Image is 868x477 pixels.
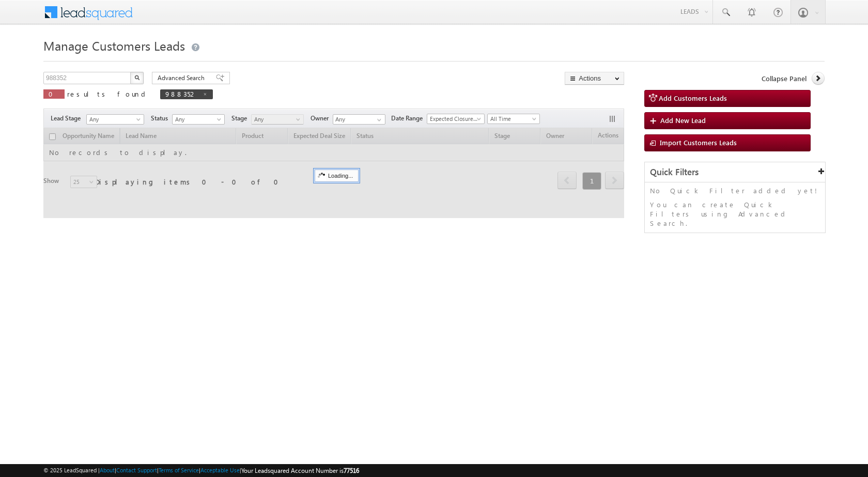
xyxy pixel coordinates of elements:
[67,89,149,98] span: results found
[659,94,727,102] span: Add Customers Leads
[158,73,208,83] span: Advanced Search
[565,72,624,85] button: Actions
[231,114,251,123] span: Stage
[165,89,197,98] span: 988352
[311,114,333,123] span: Owner
[315,170,359,182] div: Loading...
[488,114,537,124] span: All Time
[650,186,820,195] p: No Quick Filter added yet!
[251,114,304,125] a: Any
[660,116,706,125] span: Add New Lead
[43,466,359,475] span: © 2025 LeadSquared | | | | |
[487,114,540,124] a: All Time
[173,115,222,124] span: Any
[391,114,427,123] span: Date Range
[427,114,485,124] a: Expected Closure Date
[51,114,85,123] span: Lead Stage
[252,115,301,124] span: Any
[87,115,141,124] span: Any
[660,138,737,147] span: Import Customers Leads
[371,115,384,125] a: Show All Items
[100,467,115,473] a: About
[650,200,820,228] p: You can create Quick Filters using Advanced Search.
[241,467,359,474] span: Your Leadsquared Account Number is
[49,89,59,98] span: 0
[645,162,825,182] div: Quick Filters
[762,74,807,83] span: Collapse Panel
[134,75,139,80] img: Search
[86,114,144,125] a: Any
[172,114,225,125] a: Any
[116,467,157,473] a: Contact Support
[43,37,185,54] span: Manage Customers Leads
[333,114,385,125] input: Type to Search
[200,467,240,473] a: Acceptable Use
[151,114,172,123] span: Status
[427,114,481,124] span: Expected Closure Date
[344,467,359,474] span: 77516
[159,467,199,473] a: Terms of Service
